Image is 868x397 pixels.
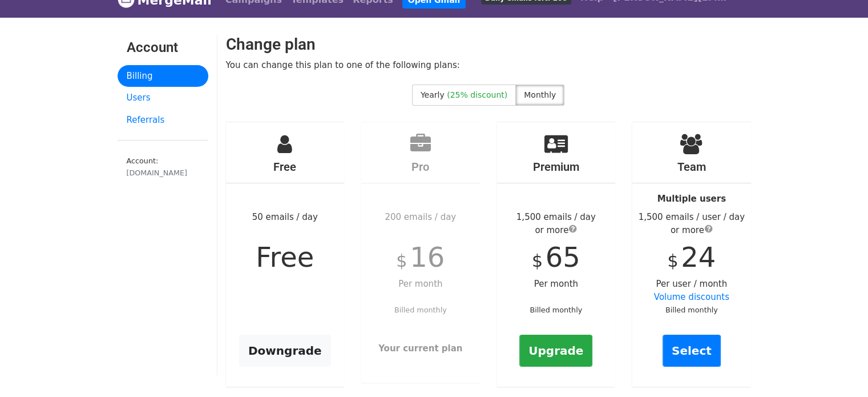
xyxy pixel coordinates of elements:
a: Referrals [118,109,208,131]
a: Downgrade [239,335,331,367]
h4: Premium [497,160,616,174]
span: $ [396,251,407,271]
span: 16 [410,241,445,273]
iframe: Chat Widget [811,342,868,397]
small: Billed monthly [394,306,447,314]
a: Upgrade [519,335,592,367]
div: 1,500 emails / user / day or more [632,211,751,236]
span: Yearly [421,90,445,99]
strong: Multiple users [657,194,726,204]
span: $ [532,251,543,271]
div: Per month [497,122,616,387]
div: Per user / month [632,122,751,387]
div: 1,500 emails / day or more [497,211,616,236]
span: Monthly [524,90,556,99]
a: Volume discounts [654,292,729,302]
h3: Account [127,39,199,56]
span: $ [667,251,678,271]
a: Users [118,87,208,109]
span: (25% discount) [447,90,507,99]
a: Select [663,335,721,367]
span: 24 [681,241,716,273]
small: Billed monthly [530,306,582,314]
div: You can change this plan to one of the following plans: [217,59,579,85]
h4: Free [226,160,345,174]
small: Account: [127,157,199,178]
div: 50 emails / day [226,122,345,387]
span: 65 [546,241,580,273]
small: Billed monthly [665,306,718,314]
h2: Change plan [226,35,570,54]
h4: Pro [361,160,480,174]
a: Billing [118,65,208,87]
h4: Team [632,160,751,174]
div: [DOMAIN_NAME] [127,167,199,178]
strong: Your current plan [378,343,462,354]
span: Free [256,241,314,273]
div: 200 emails / day Per month [361,122,480,383]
